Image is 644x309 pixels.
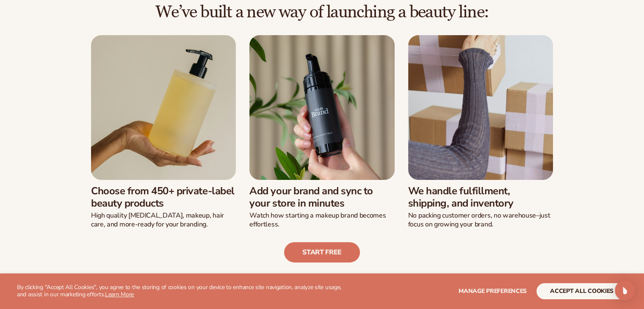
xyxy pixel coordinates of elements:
[408,185,553,210] h3: We handle fulfillment, shipping, and inventory
[459,283,527,299] button: Manage preferences
[249,185,394,210] h3: Add your brand and sync to your store in minutes
[284,242,360,262] a: Start free
[91,35,236,180] img: Female hand holding soap bottle.
[17,284,351,298] p: By clicking "Accept All Cookies", you agree to the storing of cookies on your device to enhance s...
[408,35,553,180] img: Female moving shipping boxes.
[408,211,553,229] p: No packing customer orders, no warehouse–just focus on growing your brand.
[536,283,627,299] button: accept all cookies
[91,211,236,229] p: High quality [MEDICAL_DATA], makeup, hair care, and more-ready for your branding.
[24,3,620,22] h2: We’ve built a new way of launching a beauty line:
[249,35,394,180] img: Male hand holding beard wash.
[615,280,635,301] div: Open Intercom Messenger
[459,287,527,295] span: Manage preferences
[105,290,134,298] a: Learn More
[91,185,236,210] h3: Choose from 450+ private-label beauty products
[249,211,394,229] p: Watch how starting a makeup brand becomes effortless.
